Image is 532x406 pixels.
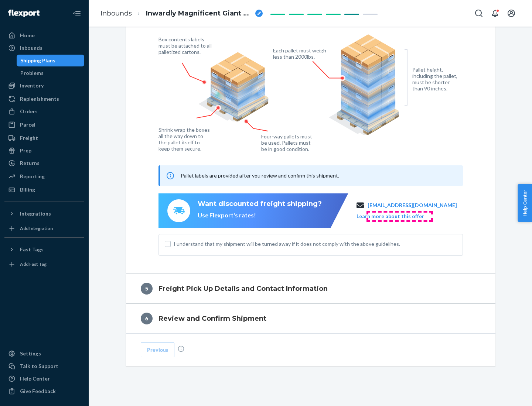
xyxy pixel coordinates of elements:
[4,244,84,255] button: Fast Tags
[357,213,424,220] button: Learn more about this offer
[126,304,495,333] button: 6Review and Confirm Shipment
[141,313,153,324] div: 6
[20,82,44,89] div: Inventory
[20,225,53,231] div: Add Integration
[20,186,35,193] div: Billing
[273,47,328,60] figcaption: Each pallet must weigh less than 2000lbs.
[158,127,211,152] figcaption: Shrink wrap the boxes all the way down to the pallet itself to keep them secure.
[20,362,58,370] div: Talk to Support
[4,132,84,144] a: Freight
[158,314,266,323] h4: Review and Confirm Shipment
[100,9,132,17] a: Inbounds
[20,95,59,103] div: Replenishments
[198,199,322,209] div: Want discounted freight shipping?
[198,211,322,220] div: Use Flexport's rates!
[20,173,45,180] div: Reporting
[4,157,84,169] a: Returns
[518,184,532,222] button: Help Center
[4,30,84,41] a: Home
[158,284,328,293] h4: Freight Pick Up Details and Contact Information
[4,184,84,196] a: Billing
[504,6,519,21] button: Open account menu
[4,385,84,397] button: Give Feedback
[141,343,174,357] button: Previous
[141,283,153,295] div: 5
[165,241,171,247] input: I understand that my shipment will be turned away if it does not comply with the above guidelines.
[4,360,84,372] a: Talk to Support
[20,375,50,382] div: Help Center
[95,3,269,24] ol: breadcrumbs
[20,108,38,115] div: Orders
[17,67,85,79] a: Problems
[69,6,84,21] button: Close Navigation
[8,10,40,17] img: Flexport logo
[4,145,84,156] a: Prep
[4,80,84,92] a: Inventory
[174,240,457,248] span: I understand that my shipment will be turned away if it does not comply with the above guidelines.
[146,9,252,18] span: Inwardly Magnificent Giant Panda
[368,202,457,209] a: [EMAIL_ADDRESS][DOMAIN_NAME]
[20,246,44,253] div: Fast Tags
[181,172,339,179] span: Pallet labels are provided after you review and confirm this shipment.
[20,32,35,39] div: Home
[488,6,502,21] button: Open notifications
[20,44,42,52] div: Inbounds
[20,121,35,128] div: Parcel
[4,171,84,182] a: Reporting
[20,350,41,357] div: Settings
[126,274,495,303] button: 5Freight Pick Up Details and Contact Information
[4,42,84,54] a: Inbounds
[20,210,51,217] div: Integrations
[17,55,85,66] a: Shipping Plans
[4,258,84,270] a: Add Fast Tag
[412,66,461,92] figcaption: Pallet height, including the pallet, must be shorter than 90 inches.
[4,93,84,105] a: Replenishments
[261,133,313,152] figcaption: Four-way pallets must be used. Pallets must be in good condition.
[20,147,31,154] div: Prep
[4,223,84,234] a: Add Integration
[20,57,55,64] div: Shipping Plans
[20,261,47,267] div: Add Fast Tag
[4,119,84,131] a: Parcel
[20,388,56,395] div: Give Feedback
[4,348,84,359] a: Settings
[4,373,84,385] a: Help Center
[20,159,40,167] div: Returns
[158,36,214,55] figcaption: Box contents labels must be attached to all palletized cartons.
[4,208,84,220] button: Integrations
[471,6,486,21] button: Open Search Box
[20,69,44,77] div: Problems
[20,134,38,142] div: Freight
[4,106,84,117] a: Orders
